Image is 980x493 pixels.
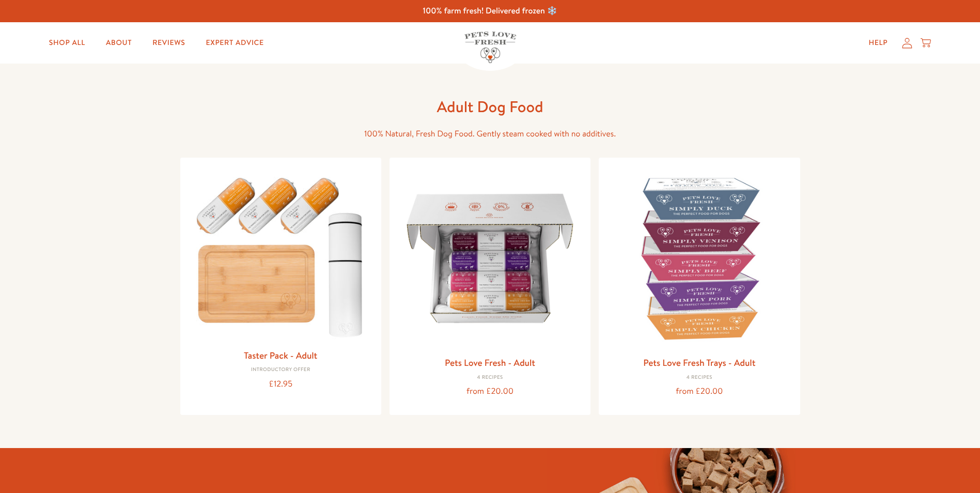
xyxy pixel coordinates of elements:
img: Pets Love Fresh Trays - Adult [607,166,791,350]
h1: Adult Dog Food [325,97,656,117]
div: from £20.00 [607,384,791,398]
img: Taster Pack - Adult [189,166,373,343]
a: Expert Advice [198,33,272,53]
a: About [98,33,140,53]
a: Reviews [144,33,193,53]
div: from £20.00 [398,384,582,398]
div: 4 Recipes [398,375,582,381]
div: 4 Recipes [607,375,791,381]
div: Introductory Offer [189,367,373,373]
div: £12.95 [189,377,373,391]
a: Shop All [41,33,94,53]
img: Pets Love Fresh - Adult [398,166,582,350]
a: Pets Love Fresh Trays - Adult [643,356,755,369]
a: Taster Pack - Adult [244,349,317,362]
span: 100% Natural, Fresh Dog Food. Gently steam cooked with no additives. [364,128,616,140]
a: Help [860,33,896,53]
img: Pets Love Fresh [464,32,516,63]
a: Pets Love Fresh - Adult [445,356,535,369]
